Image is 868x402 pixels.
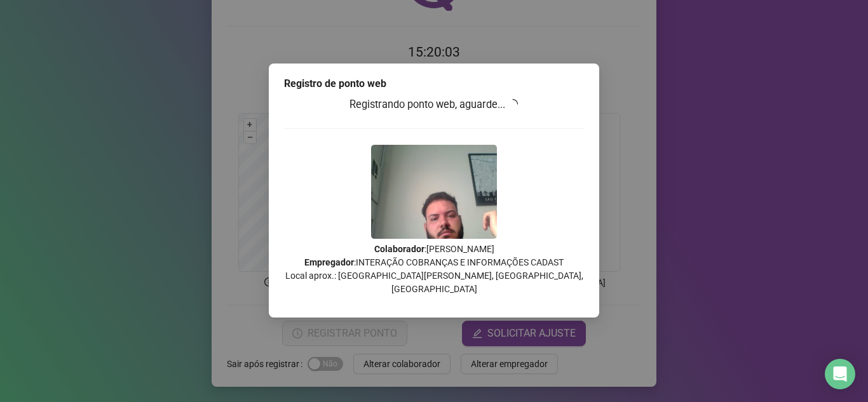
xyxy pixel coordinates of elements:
[825,359,855,389] div: Open Intercom Messenger
[506,97,520,111] span: loading
[371,145,497,239] img: Z
[284,97,584,113] h3: Registrando ponto web, aguarde...
[374,244,424,254] strong: Colaborador
[284,243,584,296] p: : [PERSON_NAME] : INTERAÇÃO COBRANÇAS E INFORMAÇÕES CADAST Local aprox.: [GEOGRAPHIC_DATA][PERSON...
[304,257,354,267] strong: Empregador
[284,76,584,91] div: Registro de ponto web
